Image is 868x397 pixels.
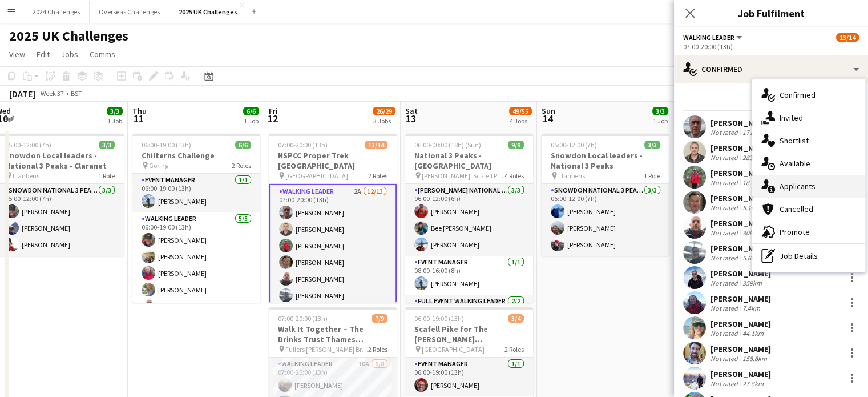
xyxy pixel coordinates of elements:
[710,193,771,203] div: [PERSON_NAME]
[780,204,813,214] span: Cancelled
[13,171,39,180] span: Llanberis
[740,254,762,262] div: 5.6km
[405,134,533,303] app-job-card: 06:00-00:00 (18h) (Sun)9/9National 3 Peaks - [GEOGRAPHIC_DATA] [PERSON_NAME], Scafell Pike and Sn...
[683,33,744,42] button: Walking Leader
[740,228,761,237] div: 30km
[5,141,51,149] span: 05:00-12:00 (7h)
[710,329,740,338] div: Not rated
[99,141,115,149] span: 3/3
[674,55,868,83] div: Confirmed
[710,319,771,329] div: [PERSON_NAME]
[710,118,771,128] div: [PERSON_NAME]
[540,112,555,125] span: 14
[674,6,868,21] h3: Job Fulfilment
[752,244,865,267] div: Job Details
[644,141,660,149] span: 3/3
[780,181,815,191] span: Applicants
[710,294,771,304] div: [PERSON_NAME]
[405,358,533,396] app-card-role: Event Manager1/106:00-19:00 (13h)[PERSON_NAME]
[405,256,533,295] app-card-role: Event Manager1/108:00-16:00 (8h)[PERSON_NAME]
[740,279,764,287] div: 359km
[836,33,859,42] span: 13/14
[37,49,50,59] span: Edit
[269,134,397,303] app-job-card: 07:00-20:00 (13h)13/14NSPCC Proper Trek [GEOGRAPHIC_DATA] [GEOGRAPHIC_DATA]2 RolesWalking Leader2...
[131,112,147,125] span: 11
[542,150,669,171] h3: Snowdon Local leaders - National 3 Peaks
[710,143,771,153] div: [PERSON_NAME]
[149,161,168,170] span: Goring
[61,49,78,59] span: Jobs
[372,314,387,323] span: 7/9
[98,171,115,180] span: 1 Role
[683,33,734,42] span: Walking Leader
[405,106,418,116] span: Sat
[710,203,740,212] div: Not rated
[542,184,669,256] app-card-role: Snowdon National 3 Peaks Walking Leader3/305:00-12:00 (7h)[PERSON_NAME][PERSON_NAME][PERSON_NAME]
[243,107,259,115] span: 6/6
[56,47,83,62] a: Jobs
[232,161,251,170] span: 2 Roles
[740,178,766,187] div: 18.7km
[132,212,260,318] app-card-role: Walking Leader5/506:00-19:00 (13h)[PERSON_NAME][PERSON_NAME][PERSON_NAME][PERSON_NAME][PERSON_NAME]
[710,153,740,162] div: Not rated
[422,345,485,354] span: [GEOGRAPHIC_DATA]
[414,314,464,323] span: 06:00-19:00 (13h)
[710,379,740,388] div: Not rated
[710,268,771,279] div: [PERSON_NAME]
[710,279,740,287] div: Not rated
[644,171,660,180] span: 1 Role
[23,1,90,23] button: 2024 Challenges
[710,218,771,228] div: [PERSON_NAME]
[405,150,533,171] h3: National 3 Peaks - [GEOGRAPHIC_DATA]
[132,174,260,212] app-card-role: Event Manager1/106:00-19:00 (13h)[PERSON_NAME]
[9,27,128,45] h1: 2025 UK Challenges
[132,134,260,303] div: 06:00-19:00 (13h)6/6Chilterns Challenge Goring2 RolesEvent Manager1/106:00-19:00 (13h)[PERSON_NAM...
[278,314,328,323] span: 07:00-20:00 (13h)
[405,324,533,344] h3: Scafell Pike for The [PERSON_NAME] [PERSON_NAME] Trust
[542,134,669,256] app-job-card: 05:00-12:00 (7h)3/3Snowdon Local leaders - National 3 Peaks Llanberis1 RoleSnowdon National 3 Pea...
[542,106,555,116] span: Sun
[71,89,82,98] div: BST
[740,379,766,388] div: 27.8km
[710,344,771,354] div: [PERSON_NAME]
[414,141,481,149] span: 06:00-00:00 (18h) (Sun)
[38,89,66,98] span: Week 37
[710,128,740,137] div: Not rated
[710,304,740,312] div: Not rated
[504,171,524,180] span: 4 Roles
[269,324,397,344] h3: Walk It Together – The Drinks Trust Thames Footpath Challenge
[710,369,771,379] div: [PERSON_NAME]
[710,254,740,262] div: Not rated
[269,150,397,171] h3: NSPCC Proper Trek [GEOGRAPHIC_DATA]
[107,107,123,115] span: 3/3
[710,178,740,187] div: Not rated
[285,171,348,180] span: [GEOGRAPHIC_DATA]
[405,295,533,354] app-card-role: Full Event Walking Leader2/2
[508,141,524,149] span: 9/9
[710,354,740,363] div: Not rated
[710,243,771,254] div: [PERSON_NAME]
[368,171,387,180] span: 2 Roles
[740,354,769,363] div: 158.8km
[740,153,769,162] div: 283.9km
[509,107,532,115] span: 49/55
[558,171,585,180] span: Llanberis
[740,329,766,338] div: 44.1km
[85,47,120,62] a: Comms
[403,112,418,125] span: 13
[710,228,740,237] div: Not rated
[653,117,668,125] div: 1 Job
[780,158,810,169] span: Available
[5,47,30,62] a: View
[740,304,762,312] div: 7.4km
[169,1,247,23] button: 2025 UK Challenges
[504,345,524,354] span: 2 Roles
[90,1,169,23] button: Overseas Challenges
[278,141,328,149] span: 07:00-20:00 (13h)
[373,107,395,115] span: 26/29
[683,42,859,51] div: 07:00-20:00 (13h)
[780,135,809,146] span: Shortlist
[652,107,668,115] span: 3/3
